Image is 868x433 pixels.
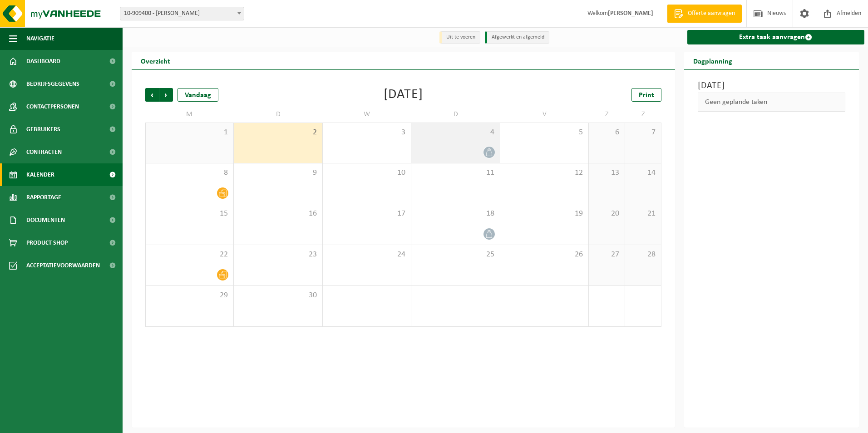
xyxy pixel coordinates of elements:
[686,9,737,18] span: Offerte aanvragen
[26,118,60,141] span: Gebruikers
[150,209,229,219] span: 15
[630,250,656,260] span: 28
[26,50,60,73] span: Dashboard
[26,73,79,95] span: Bedrijfsgegevens
[26,186,61,209] span: Rapportage
[26,231,68,254] span: Product Shop
[608,10,653,17] strong: [PERSON_NAME]
[327,250,406,260] span: 24
[238,290,317,300] span: 30
[500,106,589,123] td: V
[593,250,620,260] span: 27
[593,128,620,138] span: 6
[178,88,218,102] div: Vandaag
[323,106,411,123] td: W
[159,88,173,102] span: Volgende
[327,128,406,138] span: 3
[416,168,495,178] span: 11
[698,93,846,112] div: Geen geplande taken
[327,209,406,219] span: 17
[26,254,100,277] span: Acceptatievoorwaarden
[505,250,584,260] span: 26
[505,128,584,138] span: 5
[150,168,229,178] span: 8
[416,250,495,260] span: 25
[26,95,79,118] span: Contactpersonen
[687,30,865,44] a: Extra taak aanvragen
[630,168,656,178] span: 14
[593,209,620,219] span: 20
[132,52,179,69] h2: Overzicht
[238,250,317,260] span: 23
[416,128,495,138] span: 4
[150,290,229,300] span: 29
[26,27,54,50] span: Navigatie
[238,128,317,138] span: 2
[145,106,234,123] td: M
[26,163,54,186] span: Kalender
[26,141,62,163] span: Contracten
[684,52,741,69] h2: Dagplanning
[238,209,317,219] span: 16
[698,79,846,93] h3: [DATE]
[439,31,480,44] li: Uit te voeren
[485,31,549,44] li: Afgewerkt en afgemeld
[630,209,656,219] span: 21
[327,168,406,178] span: 10
[238,168,317,178] span: 9
[625,106,661,123] td: Z
[505,209,584,219] span: 19
[589,106,625,123] td: Z
[120,7,244,20] span: 10-909400 - PIETERS RUDY - PITTEM
[120,7,244,20] span: 10-909400 - PIETERS RUDY - PITTEM
[150,250,229,260] span: 22
[26,209,65,231] span: Documenten
[411,106,500,123] td: D
[630,128,656,138] span: 7
[234,106,322,123] td: D
[593,168,620,178] span: 13
[639,92,654,99] span: Print
[150,128,229,138] span: 1
[145,88,159,102] span: Vorige
[505,168,584,178] span: 12
[667,5,742,23] a: Offerte aanvragen
[384,88,423,102] div: [DATE]
[416,209,495,219] span: 18
[631,88,661,102] a: Print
